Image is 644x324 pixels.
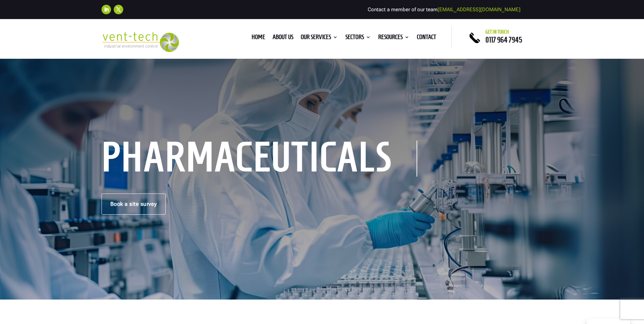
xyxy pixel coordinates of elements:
a: Home [252,35,265,42]
a: Sectors [345,35,371,42]
a: About us [273,35,293,42]
a: Follow on X [114,5,123,14]
h1: pharmaceuticals [102,141,417,177]
span: Get in touch [485,29,509,35]
img: 2023-09-27T08_35_16.549ZVENT-TECH---Clear-background [102,32,179,52]
a: Our Services [301,35,338,42]
a: [EMAIL_ADDRESS][DOMAIN_NAME] [438,6,520,13]
a: Contact [417,35,436,42]
a: Resources [378,35,409,42]
a: 0117 964 7945 [485,36,522,44]
a: Book a site survey [102,194,166,215]
a: Follow on LinkedIn [102,5,111,14]
span: Contact a member of our team [368,6,520,13]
